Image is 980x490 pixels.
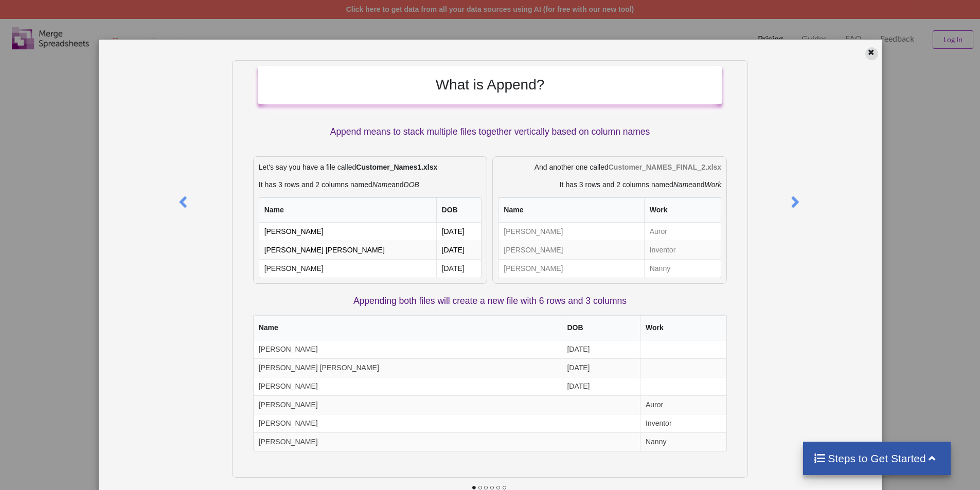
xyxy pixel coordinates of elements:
td: [PERSON_NAME] [498,259,644,278]
td: [DATE] [436,241,482,259]
i: Work [704,180,721,189]
td: [PERSON_NAME] [PERSON_NAME] [259,241,436,259]
td: [PERSON_NAME] [254,414,562,432]
th: DOB [436,197,482,223]
td: Inventor [644,241,721,259]
i: DOB [404,180,419,189]
th: Work [640,315,726,340]
i: Name [372,180,391,189]
td: [PERSON_NAME] [498,241,644,259]
td: Auror [640,395,726,414]
td: [DATE] [436,259,482,278]
p: It has 3 rows and 2 columns named and [259,179,482,190]
th: Work [644,197,721,223]
p: And another one called [498,162,721,172]
td: [DATE] [436,223,482,241]
th: Name [498,197,644,223]
td: [PERSON_NAME] [254,340,562,358]
td: Nanny [640,432,726,451]
p: It has 3 rows and 2 columns named and [498,179,721,190]
h4: Steps to Get Started [813,452,940,465]
b: Customer_NAMES_FINAL_2.xlsx [609,163,721,171]
td: [DATE] [562,340,640,358]
b: Customer_Names1.xlsx [356,163,437,171]
td: Nanny [644,259,721,278]
td: Inventor [640,414,726,432]
p: Append means to stack multiple files together vertically based on column names [258,125,722,138]
td: [PERSON_NAME] [498,223,644,241]
td: [DATE] [562,377,640,395]
th: Name [254,315,562,340]
td: [PERSON_NAME] [254,395,562,414]
p: Appending both files will create a new file with 6 rows and 3 columns [253,295,727,307]
td: [DATE] [562,358,640,377]
td: Auror [644,223,721,241]
td: [PERSON_NAME] [259,223,436,241]
td: [PERSON_NAME] [259,259,436,278]
th: DOB [562,315,640,340]
h2: What is Append? [269,76,711,94]
p: Let's say you have a file called [259,162,482,172]
td: [PERSON_NAME] [254,432,562,451]
td: [PERSON_NAME] [254,377,562,395]
i: Name [673,180,692,189]
th: Name [259,197,436,223]
td: [PERSON_NAME] [PERSON_NAME] [254,358,562,377]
